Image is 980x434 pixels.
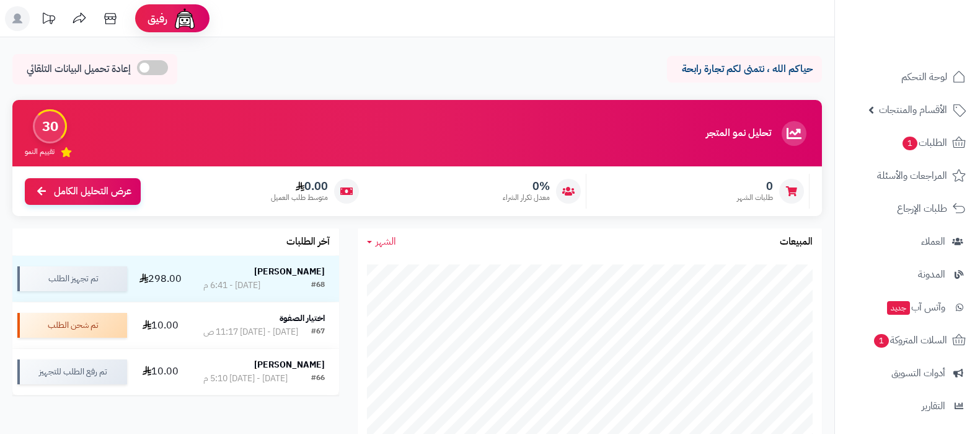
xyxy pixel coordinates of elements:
span: طلبات الإرجاع [897,200,947,217]
a: السلات المتروكة1 [842,325,973,355]
h3: تحليل نمو المتجر [706,128,771,139]
span: 1 [902,136,918,151]
span: 1 [873,333,890,348]
span: تقييم النمو [25,147,55,157]
span: العملاء [921,233,945,250]
span: إعادة تحميل البيانات التلقائي [27,62,131,76]
td: 10.00 [132,349,189,395]
a: عرض التحليل الكامل [25,178,141,205]
span: الطلبات [901,134,947,151]
p: حياكم الله ، نتمنى لكم تجارة رابحة [676,62,813,76]
span: 0% [503,179,550,193]
span: التقارير [922,397,945,415]
td: 298.00 [132,256,189,302]
a: العملاء [842,227,973,256]
a: المراجعات والأسئلة [842,161,973,191]
div: تم شحن الطلب [17,313,127,338]
div: [DATE] - 6:41 م [203,279,260,292]
span: 0.00 [271,179,328,193]
a: التقارير [842,391,973,421]
a: المدونة [842,260,973,289]
span: معدل تكرار الشراء [503,192,550,203]
span: المراجعات والأسئلة [877,167,947,184]
span: 0 [737,179,773,193]
div: #67 [311,326,325,338]
div: تم تجهيز الطلب [17,266,127,291]
a: تحديثات المنصة [33,6,64,34]
a: وآتس آبجديد [842,292,973,322]
span: رفيق [148,11,167,26]
span: الأقسام والمنتجات [879,101,947,119]
a: الشهر [367,235,396,249]
span: أدوات التسويق [891,364,945,382]
strong: اختيار الصفوة [280,312,325,325]
div: تم رفع الطلب للتجهيز [17,359,127,384]
span: الشهر [376,234,396,249]
img: logo-2.png [896,11,968,37]
span: وآتس آب [886,299,945,316]
div: [DATE] - [DATE] 5:10 م [203,373,288,385]
h3: آخر الطلبات [286,237,330,248]
div: #66 [311,373,325,385]
span: طلبات الشهر [737,192,773,203]
span: المدونة [918,266,945,283]
span: جديد [887,301,910,315]
td: 10.00 [132,302,189,348]
a: الطلبات1 [842,128,973,158]
img: ai-face.png [172,6,197,31]
a: أدوات التسويق [842,358,973,388]
strong: [PERSON_NAME] [254,265,325,278]
a: لوحة التحكم [842,62,973,92]
a: طلبات الإرجاع [842,194,973,224]
span: متوسط طلب العميل [271,192,328,203]
div: [DATE] - [DATE] 11:17 ص [203,326,298,338]
strong: [PERSON_NAME] [254,358,325,371]
span: لوحة التحكم [901,68,947,86]
h3: المبيعات [780,237,813,248]
div: #68 [311,279,325,292]
span: السلات المتروكة [873,332,947,349]
span: عرض التحليل الكامل [54,184,131,199]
